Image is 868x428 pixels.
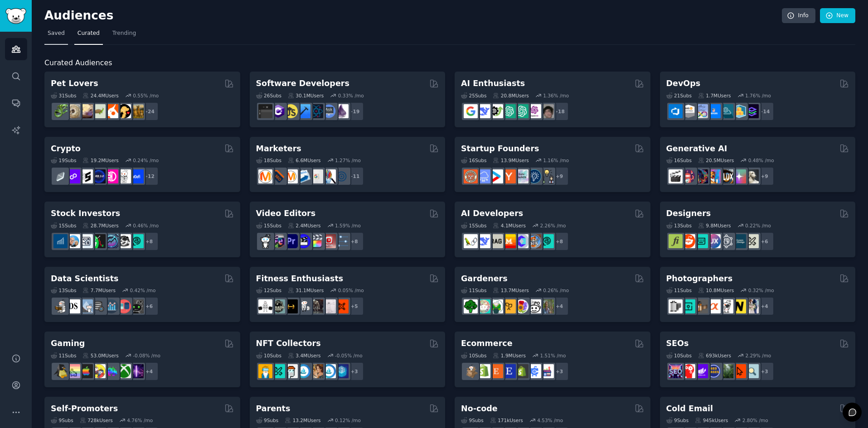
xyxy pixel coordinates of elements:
[82,92,118,99] div: 24.4M Users
[80,417,113,423] div: 728k Users
[284,299,298,313] img: workout
[256,352,281,359] div: 10 Sub s
[130,364,144,378] img: TwitchStreaming
[461,157,486,164] div: 16 Sub s
[755,102,774,121] div: + 14
[489,169,503,183] img: startup
[550,297,569,316] div: + 4
[489,364,503,378] img: Etsy
[540,169,554,183] img: growmybusiness
[309,234,323,248] img: finalcutpro
[461,143,539,154] h2: Startup Founders
[345,362,364,381] div: + 3
[322,299,336,313] img: physicaltherapy
[256,403,291,414] h2: Parents
[461,403,498,414] h2: No-code
[666,273,733,284] h2: Photographers
[256,208,316,219] h2: Video Editors
[66,169,80,183] img: 0xPolygon
[51,417,73,423] div: 9 Sub s
[669,104,683,118] img: azuredevops
[464,364,478,378] img: dropship
[461,222,486,229] div: 15 Sub s
[51,92,76,99] div: 31 Sub s
[335,104,349,118] img: elixir
[694,299,708,313] img: AnalogCommunity
[256,273,344,284] h2: Fitness Enthusiasts
[755,232,774,251] div: + 6
[493,352,526,359] div: 1.9M Users
[540,299,554,313] img: GardenersWorld
[130,234,144,248] img: technicalanalysis
[745,299,759,313] img: WeddingPhotography
[527,234,541,248] img: llmops
[130,299,144,313] img: data
[140,232,159,251] div: + 8
[78,29,100,38] span: Curated
[256,92,281,99] div: 26 Sub s
[309,299,323,313] img: fitness30plus
[51,78,98,89] h2: Pet Lovers
[284,364,298,378] img: NFTmarket
[681,234,695,248] img: logodesign
[335,222,361,229] div: 1.59 % /mo
[543,157,569,164] div: 1.16 % /mo
[335,234,349,248] img: postproduction
[669,234,683,248] img: typography
[345,297,364,316] div: + 5
[296,299,310,313] img: weightroom
[338,92,364,99] div: 0.33 % /mo
[493,157,529,164] div: 13.9M Users
[288,352,321,359] div: 3.4M Users
[335,299,349,313] img: personaltraining
[104,234,118,248] img: StocksAndTrading
[732,169,746,183] img: starryai
[681,169,695,183] img: dalle2
[666,417,689,423] div: 9 Sub s
[322,364,336,378] img: OpenseaMarket
[732,104,746,118] img: aws_cdk
[694,364,708,378] img: seogrowth
[117,234,131,248] img: swingtrading
[502,299,516,313] img: GardeningUK
[104,169,118,183] img: defiblockchain
[140,102,159,121] div: + 24
[666,287,692,293] div: 11 Sub s
[258,169,272,183] img: content_marketing
[820,8,855,24] a: New
[79,104,93,118] img: leopardgeckos
[82,222,118,229] div: 28.7M Users
[707,299,721,313] img: SonyAlpha
[322,104,336,118] img: AskComputerScience
[694,169,708,183] img: deepdream
[82,157,118,164] div: 19.2M Users
[493,222,526,229] div: 4.1M Users
[296,364,310,378] img: OpenSeaNFT
[256,287,281,293] div: 12 Sub s
[550,167,569,186] div: + 9
[540,222,566,229] div: 2.26 % /mo
[476,104,490,118] img: DeepSeek
[288,222,321,229] div: 2.4M Users
[112,29,136,38] span: Trending
[540,104,554,118] img: ArtificalIntelligence
[527,364,541,378] img: ecommercemarketing
[698,352,731,359] div: 693k Users
[79,234,93,248] img: Forex
[285,417,320,423] div: 13.2M Users
[461,78,525,89] h2: AI Enthusiasts
[140,362,159,381] div: + 4
[527,104,541,118] img: OpenAIDev
[44,26,68,45] a: Saved
[745,104,759,118] img: PlatformEngineers
[335,364,349,378] img: DigitalItems
[271,234,285,248] img: editors
[745,364,759,378] img: The_SEO
[66,234,80,248] img: ValueInvesting
[335,157,361,164] div: 1.27 % /mo
[288,92,324,99] div: 30.1M Users
[732,234,746,248] img: learndesign
[666,338,689,349] h2: SEOs
[309,104,323,118] img: reactnative
[540,234,554,248] img: AIDevelopersSociety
